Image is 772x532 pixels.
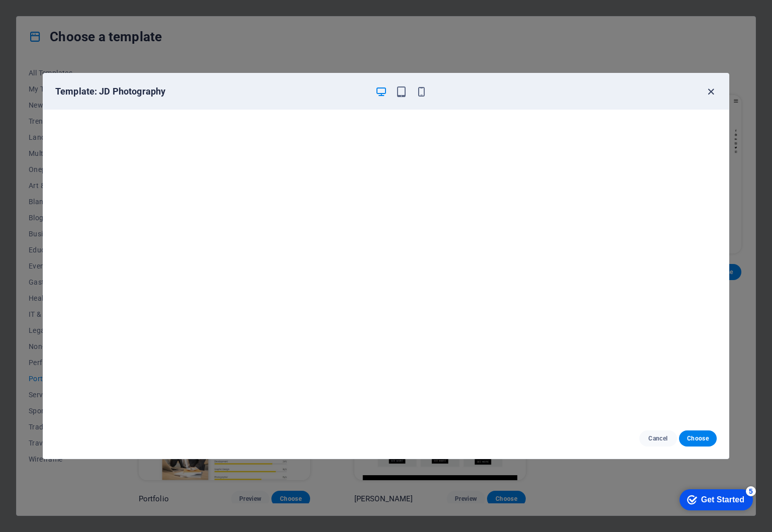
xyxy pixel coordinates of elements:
span: Choose [687,434,709,442]
div: 5 [74,2,84,12]
h6: Template: JD Photography [55,85,367,98]
div: Get Started [30,11,73,20]
span: Cancel [647,434,669,442]
div: Get Started 5 items remaining, 0% complete [8,5,81,26]
button: Cancel [639,430,677,447]
button: Choose [679,430,717,447]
